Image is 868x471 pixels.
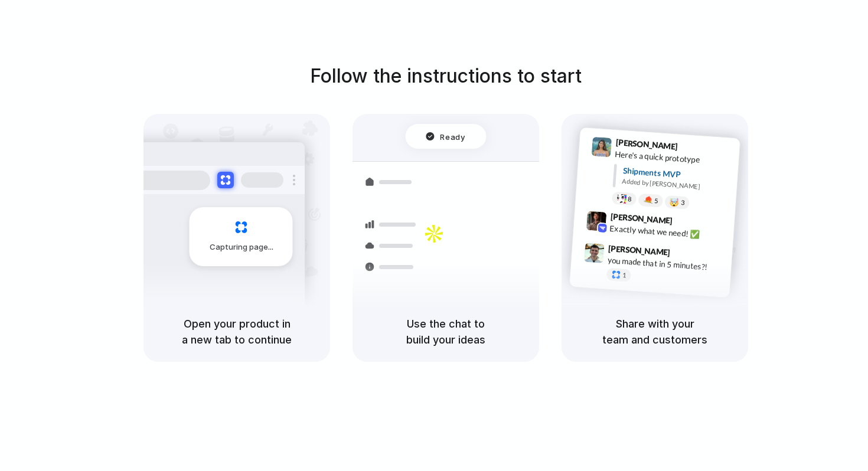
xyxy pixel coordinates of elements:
[608,242,671,259] span: [PERSON_NAME]
[676,215,700,230] span: 9:42 AM
[628,196,632,202] span: 8
[609,222,727,242] div: Exactly what we need! ✅
[674,247,698,261] span: 9:47 AM
[576,316,734,348] h5: Share with your team and customers
[670,198,680,207] div: 🤯
[615,148,733,168] div: Here's a quick prototype
[607,254,725,274] div: you made that in 5 minutes?!
[622,176,730,194] div: Added by [PERSON_NAME]
[440,130,465,142] span: Ready
[622,165,732,184] div: Shipments MVP
[654,198,658,204] span: 5
[367,316,525,348] h5: Use the chat to build your ideas
[681,142,706,156] span: 9:41 AM
[681,199,685,206] span: 3
[615,136,678,153] span: [PERSON_NAME]
[158,316,316,348] h5: Open your product in a new tab to continue
[622,272,626,279] span: 1
[210,241,275,253] span: Capturing page
[310,62,582,90] h1: Follow the instructions to start
[610,210,673,227] span: [PERSON_NAME]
